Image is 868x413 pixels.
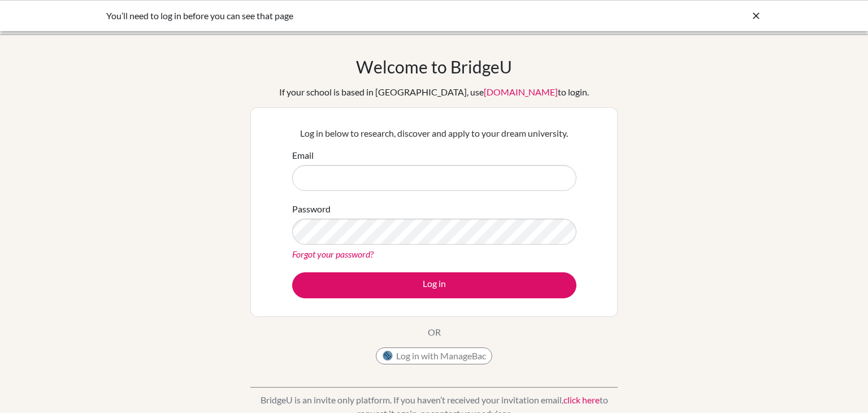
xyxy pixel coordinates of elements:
button: Log in with ManageBac [376,347,492,364]
a: [DOMAIN_NAME] [484,86,558,97]
p: OR [428,325,441,339]
div: You’ll need to log in before you can see that page [106,9,592,23]
a: click here [563,394,600,405]
label: Email [292,149,314,162]
a: Forgot your password? [292,249,374,259]
div: If your school is based in [GEOGRAPHIC_DATA], use to login. [279,85,589,99]
p: Log in below to research, discover and apply to your dream university. [292,127,576,140]
button: Log in [292,272,576,298]
h1: Welcome to BridgeU [356,56,512,77]
label: Password [292,202,331,216]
